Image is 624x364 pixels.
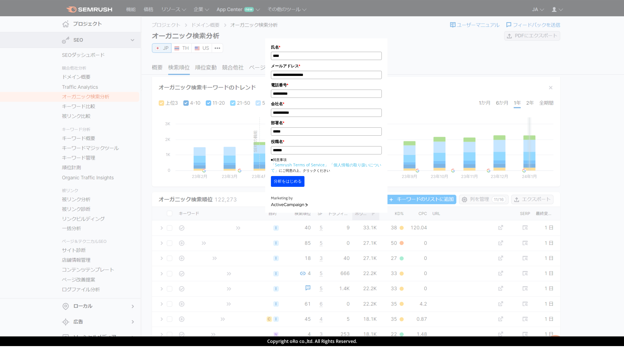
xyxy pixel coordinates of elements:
[271,176,304,187] button: 分析をはじめる
[271,82,382,88] label: 電話番号
[271,162,329,167] a: 「Semrush Terms of Service」
[271,162,381,173] a: 「個人情報の取り扱いについて」
[271,138,382,145] label: 役職名
[271,44,382,50] label: 氏名
[271,101,382,107] label: 会社名
[271,157,382,173] p: ■同意事項 にご同意の上、クリックください
[267,338,357,344] span: Copyright oRo co.,ltd. All Rights Reserved.
[271,63,382,69] label: メールアドレス
[271,120,382,126] label: 部署名
[271,195,382,201] div: Marketing by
